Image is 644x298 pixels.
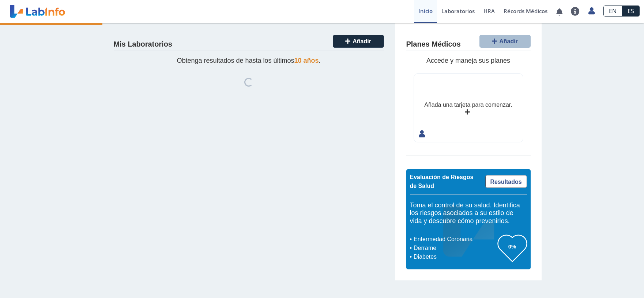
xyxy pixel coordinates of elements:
h3: 0% [498,242,527,251]
a: EN [603,6,622,17]
span: HRA [483,7,495,15]
h5: Toma el control de su salud. Identifica los riesgos asociados a su estilo de vida y descubre cómo... [410,201,527,225]
span: Evaluación de Riesgos de Salud [410,174,474,189]
span: Añadir [353,38,371,44]
li: Diabetes [412,252,498,261]
h4: Mis Laboratorios [114,40,172,49]
span: Obtenga resultados de hasta los últimos . [177,57,320,64]
a: ES [622,6,640,17]
span: 10 años [294,57,319,64]
li: Derrame [412,244,498,252]
span: Añadir [499,38,518,44]
a: Resultados [485,175,527,188]
h4: Planes Médicos [406,40,461,49]
span: Accede y maneja sus planes [426,57,510,64]
li: Enfermedad Coronaria [412,235,498,244]
button: Añadir [333,35,384,48]
button: Añadir [479,35,531,48]
div: Añada una tarjeta para comenzar. [424,101,512,109]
